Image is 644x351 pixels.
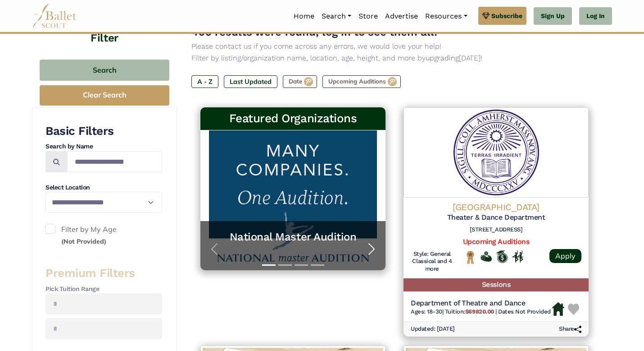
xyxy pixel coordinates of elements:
h5: Department of Theatre and Dance [411,299,551,308]
h4: Select Location [45,183,162,192]
a: Upcoming Auditions [463,237,529,246]
button: Slide 1 [262,260,276,270]
img: gem.svg [482,11,490,21]
a: Subscribe [478,7,526,25]
h4: Search by Name [45,142,162,151]
img: In Person [512,250,523,262]
h5: Sessions [404,278,589,291]
h6: | | [411,308,551,316]
button: Clear Search [40,85,169,106]
button: Slide 2 [278,260,292,270]
button: Slide 3 [295,260,308,270]
img: Offers Scholarship [496,250,508,263]
h6: Updated: [DATE] [411,325,455,333]
button: Slide 4 [311,260,324,270]
p: Please contact us if you come across any errors, we would love your help! [191,41,598,52]
a: upgrading [426,54,459,62]
h3: Premium Filters [45,266,162,281]
a: Apply [549,249,581,263]
h6: Share [559,325,581,333]
label: Filter by My Age [45,224,162,247]
a: Log In [579,7,612,25]
input: Search by names... [67,151,162,172]
a: National Master Audition [209,230,376,244]
h4: [GEOGRAPHIC_DATA] [411,201,581,213]
button: Search [40,60,169,81]
b: $69820.00 [465,308,494,315]
img: Offers Financial Aid [481,251,492,261]
h3: Featured Organizations [208,111,378,126]
h6: Style: General Classical and 4 more [411,250,454,273]
a: Search [318,7,355,26]
a: Resources [422,7,471,26]
h3: Basic Filters [45,124,162,139]
img: Logo [404,107,589,198]
label: Date [283,75,317,88]
small: (Not Provided) [61,237,106,245]
a: Sign Up [534,7,572,25]
img: National [465,250,476,264]
span: Tuition: [445,308,495,315]
span: Ages: 18-30 [411,308,442,315]
span: Dates Not Provided [498,308,550,315]
span: Subscribe [491,11,522,21]
label: Last Updated [224,75,277,88]
p: Filter by listing/organization name, location, age, height, and more by [DATE]! [191,52,598,64]
h6: [STREET_ADDRESS] [411,226,581,234]
img: Housing Available [552,302,564,316]
a: Store [355,7,381,26]
label: Upcoming Auditions [322,75,401,88]
h4: Pick Tuition Range [45,285,162,294]
a: Home [290,7,318,26]
h5: Theater & Dance Department [411,213,581,222]
img: Heart [568,304,579,315]
a: Advertise [381,7,422,26]
label: A - Z [191,75,218,88]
